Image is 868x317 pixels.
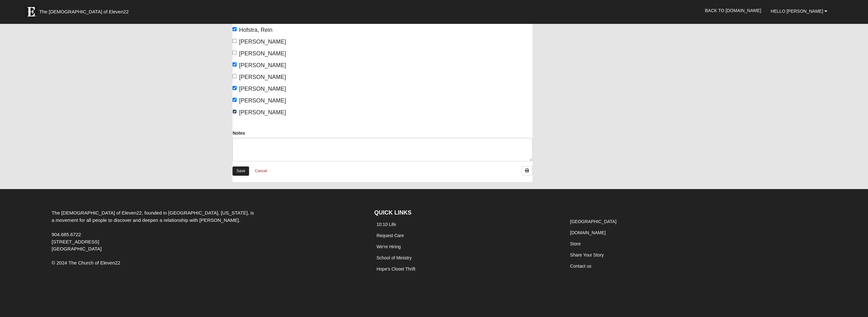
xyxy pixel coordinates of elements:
span: Hello [PERSON_NAME] [771,9,823,14]
a: Contact us [570,264,591,269]
input: [PERSON_NAME] [233,39,237,43]
span: [PERSON_NAME] [239,86,286,92]
input: [PERSON_NAME] [233,74,237,78]
a: Web cache enabled [141,308,144,315]
a: Hello [PERSON_NAME] [766,3,832,19]
a: [DOMAIN_NAME] [570,230,606,235]
input: Hofstra, Rein [233,27,237,31]
a: [GEOGRAPHIC_DATA] [570,219,616,224]
a: Save [233,166,249,176]
a: Page Properties (Alt+P) [852,306,864,315]
span: ViewState Size: 18 KB [52,309,94,315]
input: [PERSON_NAME] [233,109,237,114]
a: Page Load Time: 0.27s [6,310,45,314]
label: Notes [233,130,245,136]
span: HTML Size: 107 KB [99,309,136,315]
input: [PERSON_NAME] [233,51,237,55]
a: Request Care [377,233,404,238]
span: [PERSON_NAME] [239,50,286,57]
span: Hofstra, Rein [239,27,272,33]
a: We're Hiring [377,244,401,249]
a: 10:10 Life [377,222,396,227]
span: [PERSON_NAME] [239,62,286,68]
a: The [DEMOGRAPHIC_DATA] of Eleven22 [22,2,149,18]
img: Eleven22 logo [25,5,38,18]
span: [PERSON_NAME] [239,109,286,116]
span: The [DEMOGRAPHIC_DATA] of Eleven22 [39,9,128,15]
a: Store [570,241,580,246]
span: [PERSON_NAME] [239,74,286,80]
a: Cancel [251,166,271,176]
h4: QUICK LINKS [374,209,559,216]
a: Print Attendance Roster [522,166,532,175]
input: [PERSON_NAME] [233,98,237,102]
a: School of Ministry [377,255,412,260]
input: [PERSON_NAME] [233,86,237,90]
span: [GEOGRAPHIC_DATA] [52,246,101,251]
span: [PERSON_NAME] [239,97,286,104]
span: © 2024 The Church of Eleven22 [52,260,120,265]
div: The [DEMOGRAPHIC_DATA] of Eleven22, founded in [GEOGRAPHIC_DATA], [US_STATE], is a movement for a... [47,209,262,253]
a: Back to [DOMAIN_NAME] [700,3,766,18]
a: Hope's Closet Thrift [377,266,415,271]
a: Share Your Story [570,252,604,257]
input: [PERSON_NAME] [233,62,237,67]
span: [PERSON_NAME] [239,39,286,45]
